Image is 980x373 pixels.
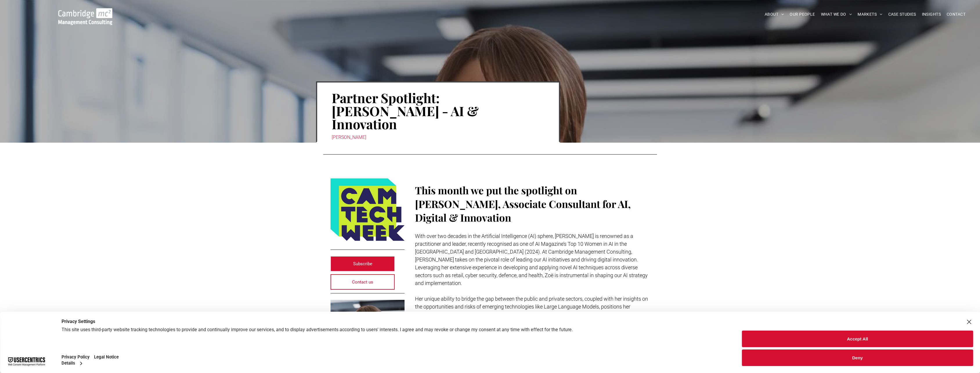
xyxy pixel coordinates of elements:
[352,275,373,289] span: Contact us
[818,10,855,19] a: WHAT WE DO
[58,8,112,25] img: Go to Homepage
[855,10,885,19] a: MARKETS
[331,256,395,271] a: Subscribe
[415,233,648,286] span: With over two decades in the Artificial Intelligence (AI) sphere, [PERSON_NAME] is renowned as a ...
[762,10,787,19] a: ABOUT
[331,178,405,241] img: Partner Spotlight: Zoë Webster - AI & Innovation
[332,91,544,131] h1: Partner Spotlight: [PERSON_NAME] - AI & Innovation
[332,133,544,141] div: [PERSON_NAME]
[331,274,395,289] a: Contact us
[415,296,648,333] span: Her unique ability to bridge the gap between the public and private sectors, coupled with her ins...
[58,9,112,15] a: Your Business Transformed | Cambridge Management Consulting
[944,10,968,19] a: CONTACT
[919,10,944,19] a: INSIGHTS
[415,183,631,224] span: This month we put the spotlight on [PERSON_NAME], Associate Consultant for AI, Digital & Innovation
[885,10,919,19] a: CASE STUDIES
[787,10,818,19] a: OUR PEOPLE
[353,257,372,271] span: Subscribe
